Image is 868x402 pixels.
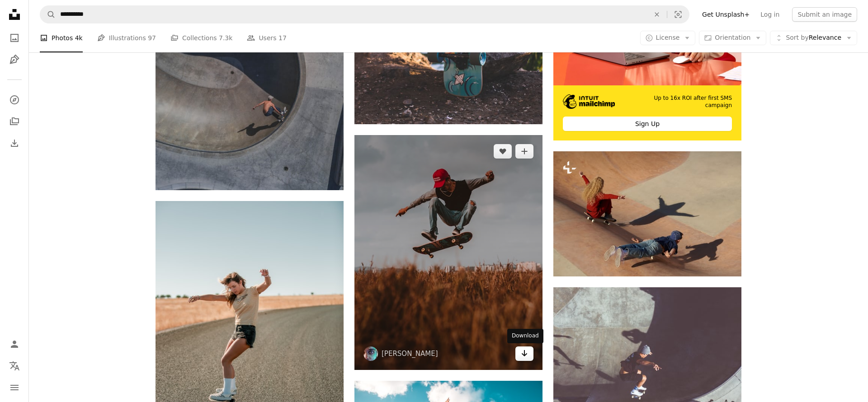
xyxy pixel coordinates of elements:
[219,33,232,43] span: 7.3k
[515,144,533,159] button: Add to Collection
[97,23,156,52] a: Illustrations 97
[792,7,857,22] button: Submit an image
[715,34,750,41] span: Orientation
[5,51,24,69] a: Illustrations
[667,6,689,23] button: Visual search
[363,346,378,361] img: Go to Niket Nigde's profile
[770,31,857,45] button: Sort byRelevance
[494,144,512,159] button: Like
[247,23,287,52] a: Users 17
[553,210,741,218] a: two people riding skateboards at a skate park
[563,94,615,109] img: file-1690386555781-336d1949dad1image
[170,23,232,52] a: Collections 7.3k
[148,33,156,43] span: 97
[40,6,56,23] button: Search Unsplash
[507,329,543,343] div: Download
[628,94,732,110] span: Up to 16x ROI after first SMS campaign
[553,351,741,359] a: man playing skateboard on skateboard scope
[278,33,287,43] span: 17
[786,34,808,41] span: Sort by
[5,29,24,47] a: Photos
[5,357,24,375] button: Language
[40,5,689,23] form: Find visuals sitewide
[5,134,24,152] a: Download History
[5,335,24,353] a: Log in / Sign up
[515,346,533,361] a: Download
[5,112,24,131] a: Collections
[5,91,24,109] a: Explore
[563,117,732,131] div: Sign Up
[354,135,542,370] img: man performing skateboard trick during daytime
[354,248,542,257] a: man performing skateboard trick during daytime
[640,31,696,45] button: License
[786,33,841,42] span: Relevance
[5,379,24,397] button: Menu
[647,6,667,23] button: Clear
[156,65,344,73] a: aerial view of man riding skateboard
[5,5,24,25] a: Home — Unsplash
[699,31,766,45] button: Orientation
[156,337,344,346] a: woman in white shirt and black shorts running on road during daytime
[553,151,741,276] img: two people riding skateboards at a skate park
[656,34,680,41] span: License
[382,349,438,358] a: [PERSON_NAME]
[697,7,755,22] a: Get Unsplash+
[755,7,785,22] a: Log in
